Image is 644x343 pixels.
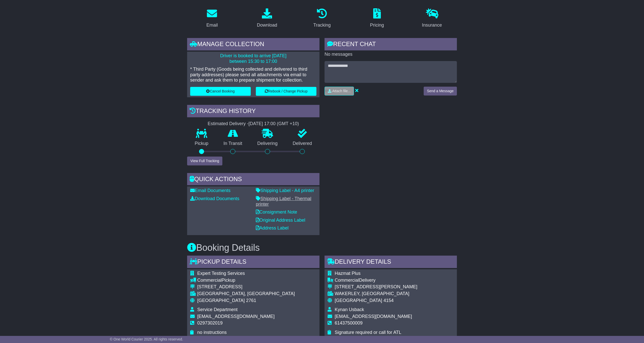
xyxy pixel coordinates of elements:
p: Driver is booked to arrive [DATE] between 15:30 to 17:00 [190,53,316,64]
span: © One World Courier 2025. All rights reserved. [110,337,183,341]
button: Cancel Booking [190,87,251,96]
span: Hazmat Plus [335,271,361,276]
div: WAKERLEY, [GEOGRAPHIC_DATA] [335,291,417,297]
a: Address Label [256,225,289,231]
div: Delivery Details [325,256,457,269]
div: Delivery [335,278,417,283]
div: Tracking [313,22,331,29]
a: Tracking [310,7,334,30]
span: Kynan Usback [335,307,364,312]
div: RECENT CHAT [325,38,457,52]
span: 2761 [246,298,256,303]
div: Manage collection [187,38,319,52]
div: [DATE] 17:00 (GMT +10) [248,121,299,127]
a: Download [254,7,280,30]
a: Shipping Label - Thermal printer [256,196,311,207]
span: [GEOGRAPHIC_DATA] [197,298,245,303]
button: View Full Tracking [187,157,222,165]
button: Rebook / Change Pickup [256,87,316,96]
span: Signature required or call for ATL [335,330,401,335]
span: [EMAIL_ADDRESS][DOMAIN_NAME] [197,314,275,319]
div: Download [257,22,277,29]
span: no instructions [197,330,227,335]
p: Pickup [187,141,216,146]
div: [STREET_ADDRESS] [197,284,295,290]
div: Tracking history [187,105,319,119]
a: Email Documents [190,188,230,193]
p: * Third Party (Goods being collected and delivered to third party addresses) please send all atta... [190,67,316,83]
div: Estimated Delivery - [187,121,319,127]
a: Original Address Label [256,218,305,223]
span: [EMAIL_ADDRESS][DOMAIN_NAME] [335,314,412,319]
p: Delivered [285,141,320,146]
div: Insurance [422,22,442,29]
span: [GEOGRAPHIC_DATA] [335,298,382,303]
a: Consignment Note [256,209,297,215]
a: Download Documents [190,196,239,201]
div: Pricing [370,22,384,29]
h3: Booking Details [187,243,457,253]
div: [GEOGRAPHIC_DATA], [GEOGRAPHIC_DATA] [197,291,295,297]
a: Shipping Label - A4 printer [256,188,314,193]
span: 61437500009 [335,320,363,326]
p: Delivering [250,141,285,146]
span: 0297302019 [197,320,223,326]
a: Email [203,7,221,30]
span: Service Department [197,307,238,312]
span: Commercial [197,278,222,283]
a: Pricing [367,7,387,30]
button: Send a Message [424,87,457,96]
span: Commercial [335,278,359,283]
span: Expert Testing Services [197,271,245,276]
p: No messages [325,52,457,57]
div: Pickup Details [187,256,319,269]
span: 4154 [383,298,393,303]
div: [STREET_ADDRESS][PERSON_NAME] [335,284,417,290]
div: Pickup [197,278,295,283]
div: Email [206,22,218,29]
div: Quick Actions [187,173,319,187]
a: Insurance [419,7,445,30]
p: In Transit [216,141,250,146]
